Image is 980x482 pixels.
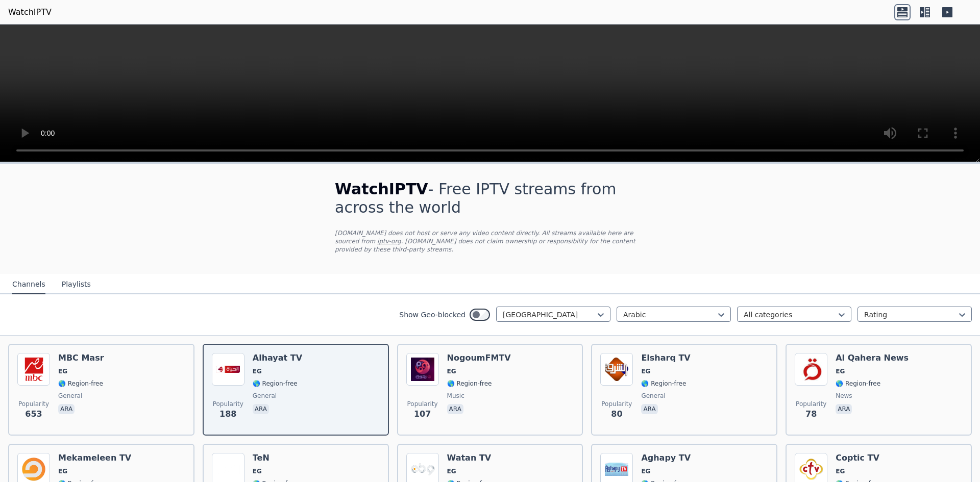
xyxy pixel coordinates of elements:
[12,275,45,294] button: Channels
[641,353,690,363] h6: Elsharq TV
[611,408,622,420] span: 80
[641,453,691,463] h6: Aghapy TV
[253,392,277,400] span: general
[335,180,645,217] h1: - Free IPTV streams from across the world
[836,467,845,475] span: EG
[641,367,650,375] span: EG
[447,404,463,414] p: ara
[836,367,845,375] span: EG
[58,392,82,400] span: general
[377,238,401,245] a: iptv-org
[836,379,880,388] span: 🌎 Region-free
[335,229,645,253] p: [DOMAIN_NAME] does not host or serve any video content directly. All streams available here are s...
[253,404,269,414] p: ara
[447,367,456,375] span: EG
[58,379,103,388] span: 🌎 Region-free
[58,367,67,375] span: EG
[25,408,42,420] span: 653
[600,353,633,386] img: Elsharq TV
[795,353,827,386] img: Al Qahera News
[58,404,75,414] p: ara
[407,400,438,408] span: Popularity
[212,353,244,386] img: Alhayat TV
[399,310,465,320] label: Show Geo-blocked
[335,180,428,198] span: WatchIPTV
[253,467,262,475] span: EG
[836,453,880,463] h6: Coptic TV
[836,353,909,363] h6: Al Qahera News
[17,353,50,386] img: MBC Masr
[58,453,131,463] h6: Mekameleen TV
[8,6,52,18] a: WatchIPTV
[253,367,262,375] span: EG
[58,467,67,475] span: EG
[641,379,686,388] span: 🌎 Region-free
[406,353,439,386] img: NogoumFMTV
[18,400,49,408] span: Popularity
[796,400,826,408] span: Popularity
[641,404,657,414] p: ara
[641,467,650,475] span: EG
[219,408,236,420] span: 188
[447,467,456,475] span: EG
[836,404,852,414] p: ara
[447,453,492,463] h6: Watan TV
[805,408,817,420] span: 78
[836,392,852,400] span: news
[62,275,91,294] button: Playlists
[253,379,298,388] span: 🌎 Region-free
[641,392,665,400] span: general
[601,400,632,408] span: Popularity
[253,453,298,463] h6: TeN
[447,353,511,363] h6: NogoumFMTV
[213,400,243,408] span: Popularity
[253,353,302,363] h6: Alhayat TV
[447,392,464,400] span: music
[414,408,431,420] span: 107
[447,379,492,388] span: 🌎 Region-free
[58,353,104,363] h6: MBC Masr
